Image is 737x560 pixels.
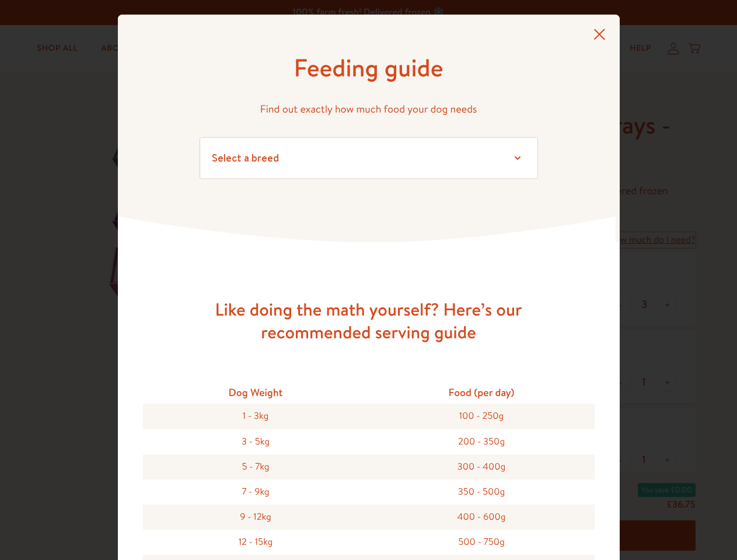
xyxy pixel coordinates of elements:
p: Find out exactly how much food your dog needs [200,100,538,118]
div: Food (per day) [369,381,595,404]
div: 12 - 15kg [143,530,369,555]
div: 350 - 500g [369,480,595,505]
div: 7 - 9kg [143,480,369,505]
div: 3 - 5kg [143,429,369,454]
div: 100 - 250g [369,404,595,429]
div: 400 - 600g [369,505,595,530]
div: 500 - 750g [369,530,595,555]
div: 5 - 7kg [143,454,369,480]
div: 300 - 400g [369,454,595,480]
div: 9 - 12kg [143,505,369,530]
h3: Like doing the math yourself? Here’s our recommended serving guide [182,298,556,344]
div: 1 - 3kg [143,404,369,429]
div: Dog Weight [143,381,369,404]
div: 200 - 350g [369,429,595,454]
h1: Feeding guide [200,52,538,84]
